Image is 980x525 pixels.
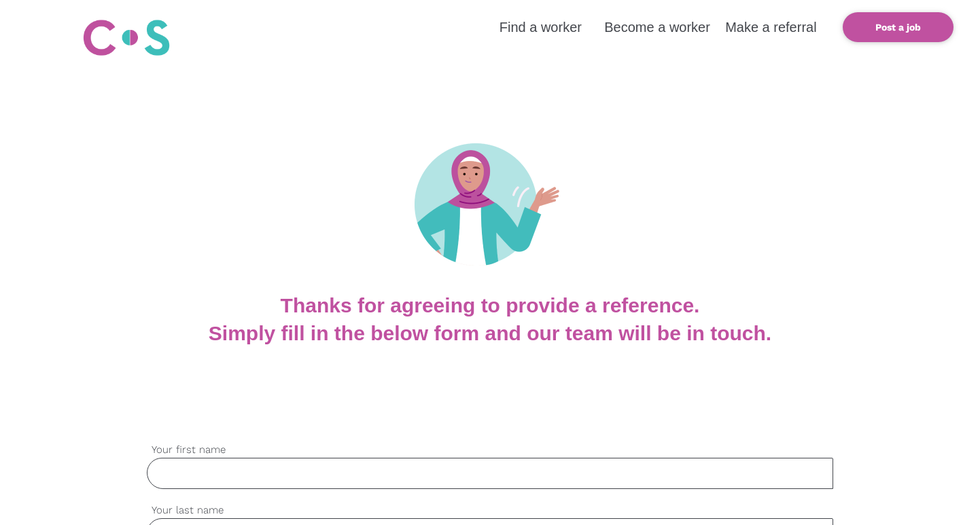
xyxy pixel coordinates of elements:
label: Your last name [147,503,833,518]
a: Find a worker [500,20,582,35]
a: Make a referral [725,20,817,35]
b: Post a job [875,22,921,33]
b: Simply fill in the below form and our team will be in touch. [209,322,771,344]
b: Thanks for agreeing to provide a reference. [281,294,700,316]
label: Your first name [147,442,833,458]
a: Post a job [843,12,953,42]
a: Become a worker [604,20,710,35]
